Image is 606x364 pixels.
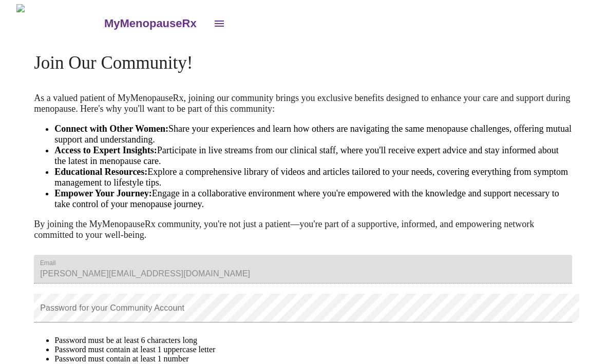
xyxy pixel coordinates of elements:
a: MyMenopauseRx [103,6,206,42]
img: MyMenopauseRx Logo [16,4,103,43]
li: Engage in a collaborative environment where you're empowered with the knowledge and support neces... [54,188,572,210]
h4: Join Our Community! [34,53,572,73]
p: As a valued patient of MyMenopauseRx, joining our community brings you exclusive benefits designe... [34,93,572,114]
strong: Empower Your Journey: [54,188,152,198]
li: Share your experiences and learn how others are navigating the same menopause challenges, offerin... [54,124,572,145]
strong: Access to Expert Insights: [54,145,157,155]
button: open drawer [207,11,232,36]
li: Explore a comprehensive library of videos and articles tailored to your needs, covering everythin... [54,167,572,188]
li: Password must contain at least 1 uppercase letter [54,345,572,354]
li: Password must contain at least 1 number [54,354,572,363]
li: Password must be at least 6 characters long [54,336,572,345]
li: Participate in live streams from our clinical staff, where you'll receive expert advice and stay ... [54,145,572,167]
strong: Connect with Other Women: [54,124,168,134]
h3: MyMenopauseRx [104,17,197,30]
strong: Educational Resources: [54,167,147,177]
p: By joining the MyMenopauseRx community, you're not just a patient—you're part of a supportive, in... [34,219,572,240]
